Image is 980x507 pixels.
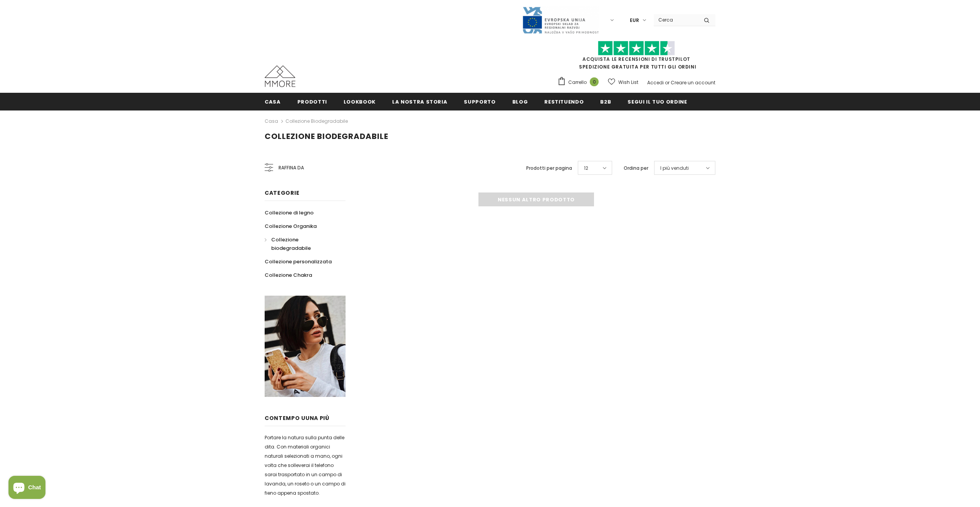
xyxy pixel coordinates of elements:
[544,93,584,110] a: Restituendo
[265,255,332,268] a: Collezione personalizzata
[628,98,687,105] span: Segui il tuo ordine
[618,79,638,86] span: Wish List
[265,117,278,126] a: Casa
[557,44,715,70] span: SPEDIZIONE GRATUITA PER TUTTI GLI ORDINI
[265,433,346,498] p: Portare la natura sulla punta delle dita. Con materiali organici naturali selezionati a mano, ogn...
[526,164,572,172] label: Prodotti per pagina
[265,268,312,282] a: Collezione Chakra
[557,77,602,88] a: Carrello 0
[344,98,376,105] span: Lookbook
[600,98,611,105] span: B2B
[265,209,314,216] span: Collezione di legno
[624,164,648,172] label: Ordina per
[265,223,317,230] span: Collezione Organika
[598,41,675,56] img: Fidati di Pilot Stars
[6,476,48,501] inbox-online-store-chat: Shopify online store chat
[630,17,639,24] span: EUR
[392,98,447,105] span: La nostra storia
[665,79,670,86] span: or
[265,93,281,110] a: Casa
[647,79,664,86] a: Accedi
[628,93,687,110] a: Segui il tuo ordine
[265,271,312,279] span: Collezione Chakra
[265,98,281,105] span: Casa
[392,93,447,110] a: La nostra storia
[297,98,327,105] span: Prodotti
[600,93,611,110] a: B2B
[464,98,495,105] span: supporto
[522,6,599,34] img: Javni Razpis
[265,233,337,255] a: Collezione biodegradabile
[265,206,314,219] a: Collezione di legno
[265,219,317,233] a: Collezione Organika
[512,93,528,110] a: Blog
[544,98,584,105] span: Restituendo
[522,17,599,23] a: Javni Razpis
[265,189,299,197] span: Categorie
[590,77,599,86] span: 0
[285,118,348,124] a: Collezione biodegradabile
[297,93,327,110] a: Prodotti
[265,65,295,87] img: Casi MMORE
[584,164,588,172] span: 12
[265,258,332,265] span: Collezione personalizzata
[608,75,638,89] a: Wish List
[671,79,715,86] a: Creare un account
[582,56,690,62] a: Acquista le recensioni di TrustPilot
[654,14,698,25] input: Search Site
[464,93,495,110] a: supporto
[344,93,376,110] a: Lookbook
[265,414,329,422] span: contempo uUna più
[271,236,311,252] span: Collezione biodegradabile
[660,164,689,172] span: I più venduti
[512,98,528,105] span: Blog
[279,164,304,172] span: Raffina da
[265,131,388,142] span: Collezione biodegradabile
[568,79,587,86] span: Carrello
